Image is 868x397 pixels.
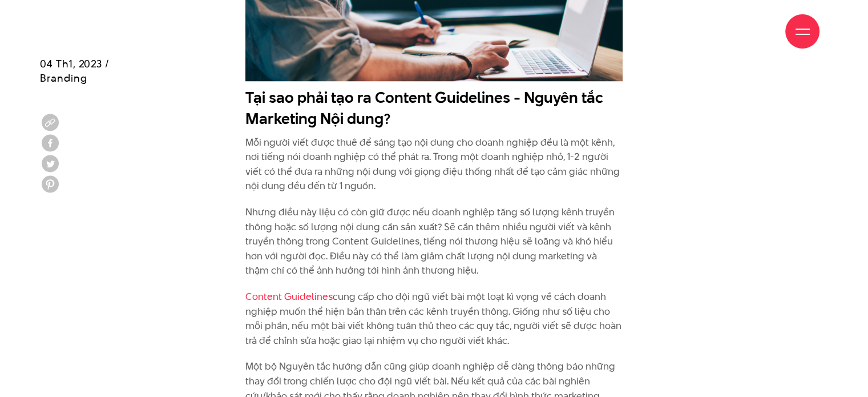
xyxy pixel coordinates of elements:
[245,135,623,194] p: Mỗi người viết được thuê để sáng tạo nội dung cho doanh nghiệp đều là một kênh, nơi tiếng nói doa...
[245,290,333,303] a: Content Guidelines
[40,57,110,85] span: 04 Th1, 2023 / Branding
[245,290,623,348] p: cung cấp cho đội ngũ viết bài một loạt kì vọng về cách doanh nghiệp muốn thể hiện bản thân trên c...
[245,205,623,278] p: Nhưng điều này liệu có còn giữ được nếu doanh nghiệp tăng số lượng kênh truyền thông hoặc số lượn...
[245,87,623,130] h2: Tại sao phải tạo ra Content Guidelines - Nguyên tắc Marketing Nội dung?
